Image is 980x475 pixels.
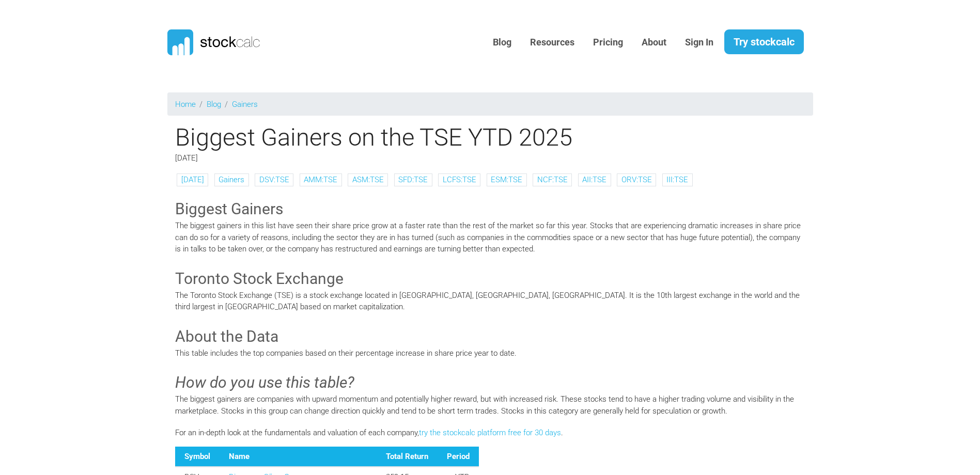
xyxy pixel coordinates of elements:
[219,175,244,184] a: Gainers
[175,372,805,393] h3: How do you use this table?
[175,198,805,220] h3: Biggest Gainers
[220,447,377,467] th: Name
[398,175,428,184] a: SFD:TSE
[582,175,606,184] a: AII:TSE
[522,30,582,55] a: Resources
[621,175,652,184] a: ORV:TSE
[167,123,813,152] h1: Biggest Gainers on the TSE YTD 2025
[259,175,289,184] a: DSV:TSE
[175,268,805,290] h3: Toronto Stock Exchange
[724,29,804,54] a: Try stockcalc
[175,347,805,359] p: This table includes the top companies based on their percentage increase in share price year to d...
[207,100,221,109] a: Blog
[634,30,674,55] a: About
[677,30,721,55] a: Sign In
[175,153,198,163] span: [DATE]
[175,326,805,347] h3: About the Data
[666,175,688,184] a: III:TSE
[167,92,813,116] nav: breadcrumb
[175,447,220,467] th: Symbol
[419,428,561,437] a: try the stockcalc platform free for 30 days
[181,175,204,184] a: [DATE]
[175,220,805,255] p: The biggest gainers in this list have seen their share price grow at a faster rate than the rest ...
[175,100,196,109] a: Home
[377,447,438,467] th: Total Return
[175,290,805,313] p: The Toronto Stock Exchange (TSE) is a stock exchange located in [GEOGRAPHIC_DATA], [GEOGRAPHIC_DA...
[352,175,384,184] a: ASM:TSE
[232,100,258,109] a: Gainers
[485,30,519,55] a: Blog
[175,427,805,439] p: For an in-depth look at the fundamentals and valuation of each company, .
[443,175,476,184] a: LCFS:TSE
[175,393,805,417] p: The biggest gainers are companies with upward momentum and potentially higher reward, but with in...
[537,175,568,184] a: NCF:TSE
[304,175,337,184] a: AMM:TSE
[585,30,631,55] a: Pricing
[491,175,522,184] a: ESM:TSE
[438,447,479,467] th: Period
